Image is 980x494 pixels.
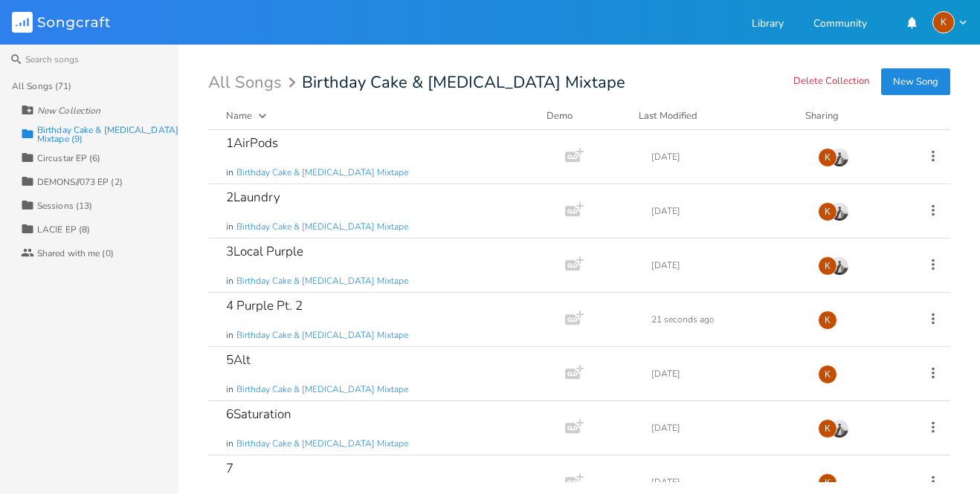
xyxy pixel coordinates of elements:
[818,365,837,384] div: Kat
[932,11,955,33] div: Kat
[818,311,837,330] div: Kat
[651,369,800,378] div: [DATE]
[236,221,408,233] span: Birthday Cake & [MEDICAL_DATA] Mixtape
[881,68,950,95] button: New Song
[651,207,800,215] div: [DATE]
[226,329,233,342] span: in
[236,438,408,450] span: Birthday Cake & [MEDICAL_DATA] Mixtape
[651,152,800,161] div: [DATE]
[302,74,625,91] span: Birthday Cake & [MEDICAL_DATA] Mixtape
[639,109,697,123] div: Last Modified
[932,11,968,33] button: K
[37,225,90,234] div: LACIE EP (8)
[226,275,233,287] span: in
[818,256,837,276] div: Kat
[651,315,800,324] div: 21 seconds ago
[818,148,837,167] div: Kat
[37,126,178,143] div: Birthday Cake & [MEDICAL_DATA] Mixtape (9)
[226,221,233,233] span: in
[639,108,787,123] button: Last Modified
[813,19,867,31] a: Community
[830,256,849,276] img: Costa Tzoytzoyrakos
[37,106,100,115] div: New Collection
[37,154,101,163] div: Circustar EP (6)
[830,148,849,167] img: Costa Tzoytzoyrakos
[236,383,408,396] span: Birthday Cake & [MEDICAL_DATA] Mixtape
[818,202,837,221] div: Kat
[236,329,408,342] span: Birthday Cake & [MEDICAL_DATA] Mixtape
[818,419,837,438] div: Kat
[226,299,303,312] div: 4 Purple Pt. 2
[226,191,280,204] div: 2Laundry
[818,473,837,493] div: Kat
[226,462,233,475] div: 7
[651,423,800,432] div: [DATE]
[226,166,233,179] span: in
[236,275,408,287] span: Birthday Cake & [MEDICAL_DATA] Mixtape
[752,19,784,31] a: Library
[805,108,894,123] div: Sharing
[226,438,233,450] span: in
[830,419,849,438] img: Costa Tzoytzoyrakos
[226,108,529,123] button: Name
[226,245,303,258] div: 3Local Purple
[226,408,291,420] div: 6Saturation
[208,76,300,90] div: All Songs
[37,249,114,258] div: Shared with me (0)
[12,82,71,91] div: All Songs (71)
[226,354,251,366] div: 5Alt
[547,108,621,123] div: Demo
[651,261,800,270] div: [DATE]
[226,383,233,396] span: in
[830,202,849,221] img: Costa Tzoytzoyrakos
[651,478,800,487] div: [DATE]
[226,137,278,149] div: 1AirPods
[37,201,92,210] div: Sessions (13)
[236,166,408,179] span: Birthday Cake & [MEDICAL_DATA] Mixtape
[793,76,869,88] button: Delete Collection
[37,178,123,186] div: DEMONS//073 EP (2)
[226,109,252,123] div: Name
